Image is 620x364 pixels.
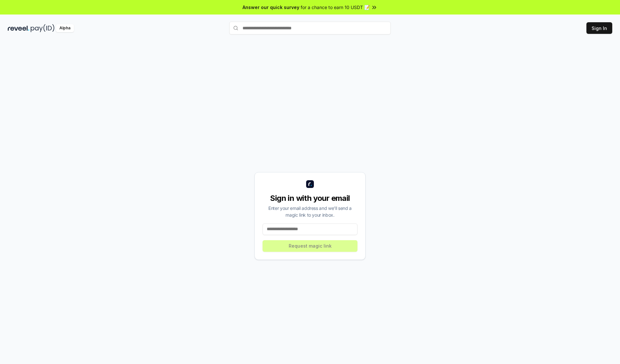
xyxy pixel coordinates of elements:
img: pay_id [31,24,55,32]
img: reveel_dark [8,24,29,32]
div: Enter your email address and we’ll send a magic link to your inbox. [263,205,357,218]
div: Sign in with your email [263,193,357,203]
button: Sign In [586,22,612,34]
img: logo_small [306,180,314,188]
span: for a chance to earn 10 USDT 📝 [301,4,370,11]
span: Answer our quick survey [243,4,299,11]
div: Alpha [56,24,74,32]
